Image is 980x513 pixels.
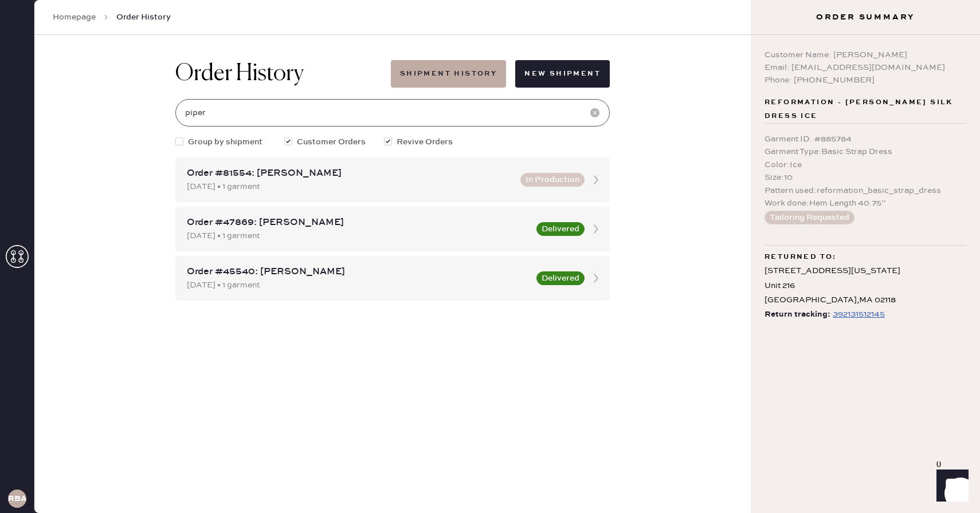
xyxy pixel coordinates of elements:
[187,180,513,193] div: [DATE] • 1 garment
[187,167,513,180] div: Order #81554: [PERSON_NAME]
[765,61,966,74] div: Email: [EMAIL_ADDRESS][DOMAIN_NAME]
[8,495,26,503] h3: RBA
[765,211,854,224] button: Tailoring Requested
[187,279,530,291] div: [DATE] • 1 garment
[765,49,966,61] div: Customer Name: [PERSON_NAME]
[536,271,585,285] button: Delivered
[765,96,966,123] span: Reformation - [PERSON_NAME] Silk Dress Ice
[765,307,830,322] span: Return tracking:
[297,136,366,148] span: Customer Orders
[765,250,837,264] span: Returned to:
[765,197,966,210] div: Work done : Hem Length 40.75”
[175,99,610,127] input: Search by order number, customer name, email or phone number
[515,60,610,88] button: New Shipment
[53,11,96,23] a: Homepage
[765,145,966,158] div: Garment Type : Basic Strap Dress
[175,60,304,88] h1: Order History
[765,171,966,184] div: Size : 10
[751,11,980,23] h3: Order Summary
[833,307,885,321] div: https://www.fedex.com/apps/fedextrack/?tracknumbers=392131512145&cntry_code=US
[397,136,453,148] span: Revive Orders
[536,222,585,236] button: Delivered
[926,461,975,511] iframe: Front Chat
[765,264,966,307] div: [STREET_ADDRESS][US_STATE] Unit 216 [GEOGRAPHIC_DATA] , MA 02118
[765,184,966,197] div: Pattern used : reformation_basic_strap_dress
[187,230,530,242] div: [DATE] • 1 garment
[765,74,966,86] div: Phone: [PHONE_NUMBER]
[188,136,262,148] span: Group by shipment
[765,159,966,171] div: Color : Ice
[116,11,171,23] span: Order History
[187,265,530,279] div: Order #45540: [PERSON_NAME]
[520,173,585,187] button: In Production
[830,307,885,322] a: 392131512145
[391,60,506,88] button: Shipment History
[187,216,530,230] div: Order #47869: [PERSON_NAME]
[765,133,966,145] div: Garment ID : # 885784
